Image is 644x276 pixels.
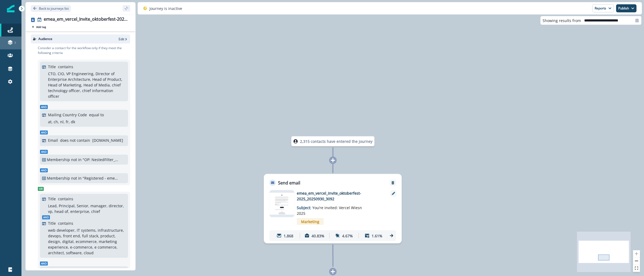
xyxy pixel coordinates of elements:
[616,4,636,12] button: Publish
[31,5,71,12] button: Go back
[83,157,119,162] p: "OP: NestedFilter_MasterEmailSuppression+3daygov"
[40,105,48,109] span: And
[7,5,14,12] img: Inflection
[372,233,382,238] p: 1.61%
[48,227,125,256] p: web developer, IT systems, infrastructure, devops, front end, full stack, product, design, digita...
[60,137,90,143] p: does not contain
[40,168,48,172] span: And
[44,17,128,23] div: emea_em_vercel_Invite_oktoberfest-2025_20250930_3092
[48,203,125,214] p: Lead, Principal, Senior, manager, director, vp, head of, enterprise, chief
[297,190,383,202] p: emea_em_vercel_Invite_oktoberfest-2025_20250930_3092
[119,37,128,41] button: Edit
[123,5,130,12] button: sidebar collapse toggle
[47,157,70,162] p: Membership
[58,196,73,202] p: contains
[389,181,397,185] button: Remove
[83,175,119,181] p: "Registered - emea_event_field_vercel-frontend-wiesn-2025_20250930 for 3092"
[297,218,324,225] span: Marketing
[264,174,402,244] div: Send emailRemoveemail asset unavailableemea_em_vercel_Invite_oktoberfest-2025_20250930_3092Subjec...
[48,71,125,99] p: CTO, CIO, VP Engineering, Director of Enterprise Architecture, Head of Product, Head of Marketing...
[92,137,123,143] p: [DOMAIN_NAME]
[297,205,362,216] span: You’re invited: Vercel Wiesn 2025
[38,46,130,55] p: Consider a contact for the workflow only if they meet the following criteria
[543,18,581,23] p: Showing results from
[71,175,82,181] p: not in
[633,257,640,265] button: zoom out
[149,6,182,11] p: Journey is inactive
[40,150,48,154] span: And
[40,130,48,135] span: And
[633,265,640,272] button: fit view
[312,233,324,238] p: 40.83%
[48,137,58,143] p: Email
[297,202,364,216] p: Subject:
[300,139,372,144] p: 2,315 contacts have entered the journey
[31,25,47,29] button: Add tag
[48,196,56,202] p: Title
[269,193,294,215] img: email asset unavailable
[71,157,82,162] p: not in
[39,6,69,11] p: Back to journeys list
[281,136,385,146] div: 2,315 contacts have entered the journey
[58,64,73,70] p: contains
[119,37,124,41] p: Edit
[36,25,46,28] p: Add tag
[48,220,56,226] p: Title
[278,180,300,186] p: Send email
[284,233,293,238] p: 1,868
[42,215,50,219] span: And
[592,4,614,12] button: Reports
[38,187,44,191] span: Or
[58,220,73,226] p: contains
[48,119,75,125] p: at, ch, nl, fr, dk
[48,112,87,118] p: Mailing Country Code
[47,175,70,181] p: Membership
[38,37,52,41] p: Audience
[40,262,48,266] span: And
[89,112,104,118] p: equal to
[48,64,56,70] p: Title
[342,233,353,238] p: 4.67%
